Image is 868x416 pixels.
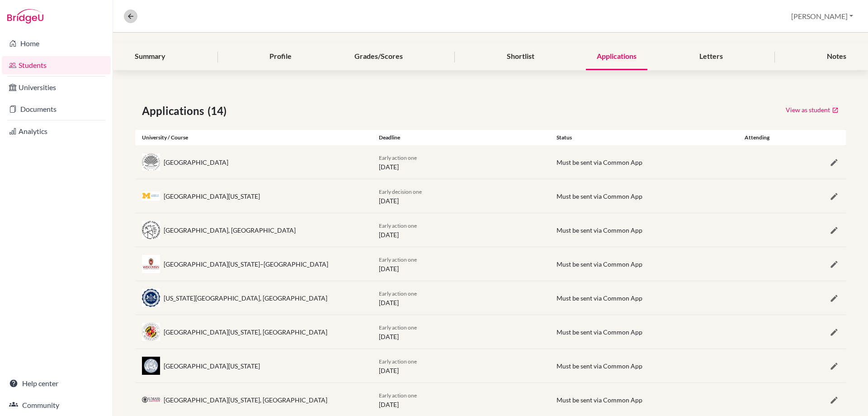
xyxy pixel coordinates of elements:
span: Applications [142,103,208,119]
a: Home [2,34,111,53]
span: Early action one [379,256,417,263]
img: Bridge-U [7,9,43,24]
div: [DATE] [372,254,550,273]
div: Profile [259,43,302,70]
img: us_ill_l_fdlyzs.jpeg [142,357,160,375]
div: [GEOGRAPHIC_DATA][US_STATE] [164,191,260,201]
div: Notes [816,43,857,70]
div: Letters [689,43,734,70]
div: [DATE] [372,186,550,206]
img: us_umi_m_7di3pp.jpeg [142,191,160,201]
img: us_psu_5q2awepp.jpeg [142,289,160,306]
div: Status [550,134,727,142]
div: Attending [727,134,787,142]
div: [DATE] [372,322,550,341]
div: Summary [124,43,176,70]
span: Early action one [379,154,417,161]
img: us_wisc_r0h9iqh6.jpeg [142,255,160,273]
span: Early action one [379,290,417,297]
div: [GEOGRAPHIC_DATA][US_STATE]–[GEOGRAPHIC_DATA] [164,259,328,269]
span: Early action one [379,358,417,365]
span: Must be sent via Common App [557,362,642,370]
a: Students [2,56,111,74]
a: Community [2,396,111,414]
div: Grades/Scores [344,43,414,70]
span: Must be sent via Common App [557,192,642,200]
div: University / Course [135,134,372,142]
a: Universities [2,78,111,96]
span: Must be sent via Common App [557,226,642,234]
img: us_umas_vwo93fez.jpeg [142,397,160,403]
a: Analytics [2,122,111,140]
span: (14) [208,103,230,119]
div: [DATE] [372,153,550,172]
span: Early action one [379,392,417,399]
div: [US_STATE][GEOGRAPHIC_DATA], [GEOGRAPHIC_DATA] [164,293,327,303]
a: View as student [785,103,839,117]
img: us_purd_to3ajwzr.jpeg [142,221,160,239]
span: Early decision one [379,188,422,195]
img: us_umd_61blo108.jpeg [142,323,160,341]
div: [GEOGRAPHIC_DATA] [164,158,228,167]
div: [GEOGRAPHIC_DATA][US_STATE] [164,361,260,371]
button: [PERSON_NAME] [787,8,857,25]
div: [DATE] [372,390,550,409]
div: [DATE] [372,220,550,239]
span: Must be sent via Common App [557,260,642,268]
div: [GEOGRAPHIC_DATA][US_STATE], [GEOGRAPHIC_DATA] [164,327,327,337]
span: Must be sent via Common App [557,158,642,166]
div: [GEOGRAPHIC_DATA], [GEOGRAPHIC_DATA] [164,225,296,235]
span: Early action one [379,324,417,331]
div: Deadline [372,134,550,142]
div: Shortlist [496,43,545,70]
span: Must be sent via Common App [557,328,642,336]
a: Documents [2,100,111,118]
a: Help center [2,374,111,392]
span: Must be sent via Common App [557,294,642,302]
div: [DATE] [372,288,550,307]
span: Must be sent via Common App [557,396,642,404]
div: Applications [586,43,647,70]
span: Early action one [379,222,417,229]
div: [DATE] [372,356,550,375]
div: [GEOGRAPHIC_DATA][US_STATE], [GEOGRAPHIC_DATA] [164,395,327,405]
img: us_case_zosd_ok_.jpeg [142,153,160,171]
